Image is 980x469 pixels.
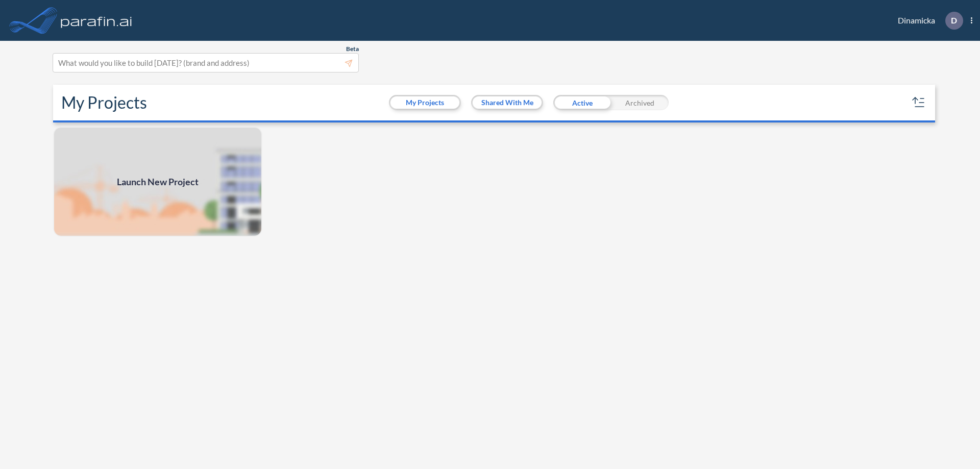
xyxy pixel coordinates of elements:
[346,45,359,53] span: Beta
[59,10,134,31] img: logo
[117,175,199,189] span: Launch New Project
[951,16,957,25] p: D
[611,95,669,110] div: Archived
[53,127,262,237] img: add
[61,93,147,112] h2: My Projects
[911,94,927,111] button: sort
[390,96,459,109] button: My Projects
[473,96,542,109] button: Shared With Me
[883,12,972,30] div: Dinamicka
[53,127,262,237] a: Launch New Project
[553,95,611,110] div: Active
